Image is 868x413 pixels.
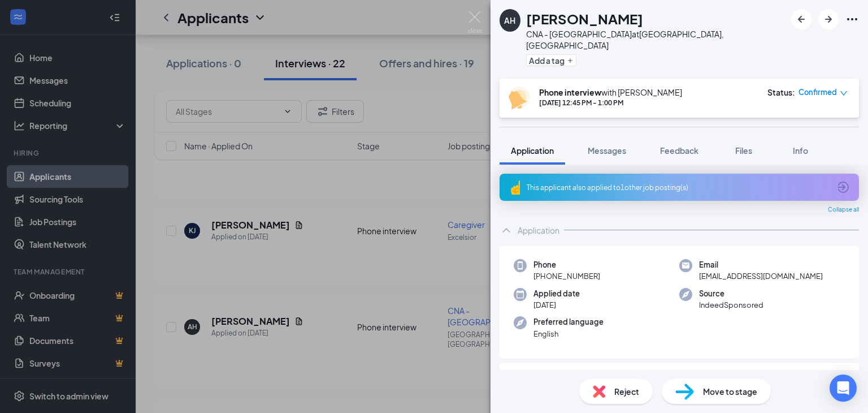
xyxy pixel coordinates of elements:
[703,385,757,398] span: Move to stage
[518,225,559,236] div: Application
[539,87,601,97] b: Phone interview
[840,89,848,97] span: down
[588,145,626,156] span: Messages
[822,12,835,26] svg: ArrowRight
[795,12,808,26] svg: ArrowLeftNew
[533,328,604,339] span: English
[533,259,600,270] span: Phone
[791,9,811,29] button: ArrowLeftNew
[828,205,859,214] span: Collapse all
[539,98,682,107] div: [DATE] 12:45 PM - 1:00 PM
[527,183,830,192] div: This applicant also applied to 1 other job posting(s)
[836,180,850,194] svg: ArrowCircle
[511,145,554,156] span: Application
[699,259,823,270] span: Email
[845,12,859,26] svg: Ellipses
[699,288,763,299] span: Source
[767,87,795,98] div: Status :
[798,87,837,98] span: Confirmed
[735,145,752,156] span: Files
[526,28,785,51] div: CNA - [GEOGRAPHIC_DATA] at [GEOGRAPHIC_DATA], [GEOGRAPHIC_DATA]
[504,15,515,26] div: AH
[793,145,808,156] span: Info
[539,87,682,98] div: with [PERSON_NAME]
[699,299,763,311] span: IndeedSponsored
[660,145,698,156] span: Feedback
[526,54,576,66] button: PlusAdd a tag
[500,223,513,237] svg: ChevronUp
[533,270,600,282] span: [PHONE_NUMBER]
[533,299,580,311] span: [DATE]
[567,57,574,64] svg: Plus
[533,316,604,328] span: Preferred language
[533,288,580,299] span: Applied date
[614,385,639,398] span: Reject
[699,270,823,282] span: [EMAIL_ADDRESS][DOMAIN_NAME]
[830,375,857,402] div: Open Intercom Messenger
[818,9,839,29] button: ArrowRight
[526,9,643,28] h1: [PERSON_NAME]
